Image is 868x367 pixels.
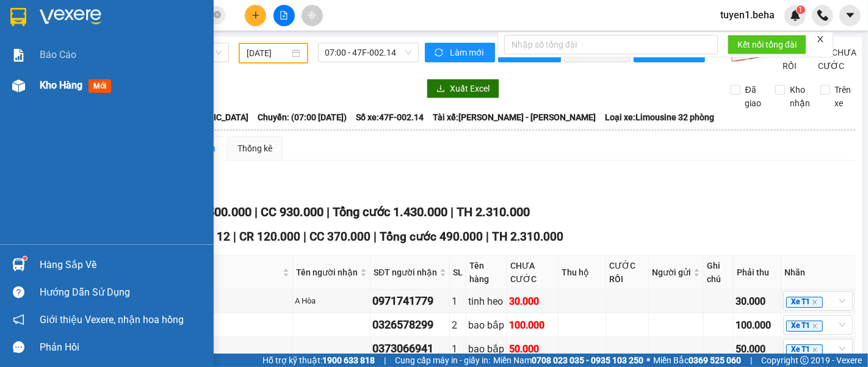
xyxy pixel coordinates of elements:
[736,318,779,333] div: 100.000
[255,205,258,219] span: |
[12,258,25,271] img: warehouse-icon
[425,43,495,62] button: syncLàm mới
[786,321,823,332] span: Xe T1
[435,48,445,58] span: sync
[689,355,741,365] strong: 0369 525 060
[737,38,797,51] span: Kết nối tổng đài
[327,205,330,219] span: |
[812,323,818,329] span: close
[245,5,266,26] button: plus
[845,10,856,21] span: caret-down
[750,354,752,367] span: |
[797,5,805,14] sup: 1
[492,230,563,244] span: TH 2.310.000
[322,355,375,365] strong: 1900 633 818
[452,318,464,333] div: 2
[468,294,504,309] div: tinh heo
[10,8,26,26] img: logo-vxr
[333,205,447,219] span: Tổng cước 1.430.000
[384,354,386,367] span: |
[433,111,596,124] span: Tài xế: [PERSON_NAME] - [PERSON_NAME]
[13,286,24,298] span: question-circle
[812,347,818,353] span: close
[646,358,650,363] span: ⚪️
[247,46,289,60] input: 25/03/2025
[509,341,556,357] div: 50.000
[293,289,371,313] td: A Hòa
[214,10,221,21] span: close-circle
[40,338,204,357] div: Phản hồi
[303,230,306,244] span: |
[436,84,445,94] span: download
[814,46,859,73] span: Lọc CHƯA CƯỚC
[452,341,464,357] div: 1
[273,5,295,26] button: file-add
[450,82,490,95] span: Xuất Excel
[711,7,784,23] span: tuyen1.beha
[450,205,454,219] span: |
[532,355,643,365] strong: 0708 023 035 - 0935 103 250
[374,230,377,244] span: |
[736,341,779,357] div: 50.000
[189,205,251,219] span: CR 500.000
[372,340,447,357] div: 0373066941
[812,299,818,305] span: close
[817,10,828,21] img: phone-icon
[374,266,437,279] span: SĐT người nhận
[798,5,803,14] span: 1
[12,49,25,62] img: solution-icon
[450,46,485,59] span: Làm mới
[559,256,606,289] th: Thu hộ
[728,35,806,54] button: Kết nối tổng đài
[295,295,368,307] div: A Hòa
[371,313,450,337] td: 0326578299
[736,294,779,309] div: 30.000
[302,5,323,26] button: aim
[214,11,221,18] span: close-circle
[790,10,801,21] img: icon-new-feature
[237,142,272,155] div: Thống kê
[296,266,358,279] span: Tên người nhận
[653,354,741,367] span: Miền Bắc
[839,5,861,26] button: caret-down
[371,337,450,361] td: 0373066941
[468,318,504,333] div: bao bắp
[785,83,815,110] span: Kho nhận
[372,316,447,333] div: 0326578299
[507,256,559,289] th: CHƯA CƯỚC
[12,79,25,92] img: warehouse-icon
[450,256,466,289] th: SL
[466,256,507,289] th: Tên hàng
[395,354,490,367] span: Cung cấp máy in - giấy in:
[830,83,856,110] span: Trên xe
[493,354,643,367] span: Miền Nam
[251,11,260,20] span: plus
[784,266,852,279] div: Nhãn
[40,283,204,302] div: Hướng dẫn sử dụng
[816,35,825,43] span: close
[40,79,82,91] span: Kho hàng
[800,356,809,365] span: copyright
[325,43,411,62] span: 07:00 - 47F-002.14
[704,256,734,289] th: Ghi chú
[427,79,499,98] button: downloadXuất Excel
[605,111,714,124] span: Loại xe: Limousine 32 phòng
[40,47,76,62] span: Báo cáo
[652,266,691,279] span: Người gửi
[372,293,447,310] div: 0971741779
[380,230,483,244] span: Tổng cước 490.000
[233,230,236,244] span: |
[509,294,556,309] div: 30.000
[280,11,288,20] span: file-add
[606,256,649,289] th: CƯỚC RỒI
[40,256,204,274] div: Hàng sắp về
[452,294,464,309] div: 1
[262,354,375,367] span: Hỗ trợ kỹ thuật:
[509,318,556,333] div: 100.000
[13,314,24,325] span: notification
[504,35,718,54] input: Nhập số tổng đài
[457,205,530,219] span: TH 2.310.000
[40,312,184,327] span: Giới thiệu Vexere, nhận hoa hồng
[239,230,300,244] span: CR 120.000
[23,256,27,260] sup: 1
